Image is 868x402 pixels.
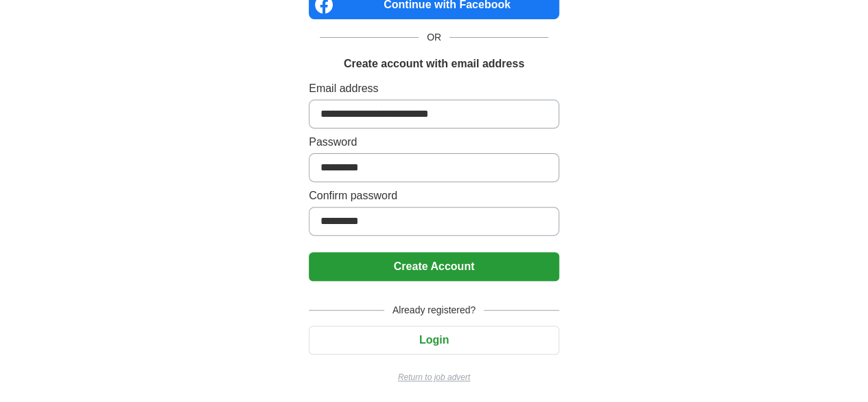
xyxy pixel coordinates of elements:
[309,371,559,383] a: Return to job advert
[419,30,449,45] span: OR
[309,80,559,97] label: Email address
[344,56,524,72] h1: Create account with email address
[309,326,559,355] button: Login
[309,252,559,281] button: Create Account
[309,334,559,346] a: Login
[309,188,559,204] label: Confirm password
[384,303,484,317] span: Already registered?
[309,134,559,150] label: Password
